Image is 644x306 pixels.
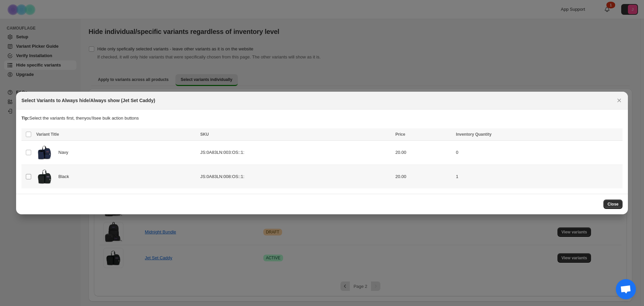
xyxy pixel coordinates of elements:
td: 1 [454,165,623,188]
p: Select the variants first, then you'll see bulk action buttons [21,115,623,122]
strong: Tip: [21,116,30,121]
span: Navy [58,149,72,156]
span: Inventory Quantity [456,132,491,137]
button: Close [603,200,623,209]
div: Open chat [616,279,636,299]
td: JS:0A83LN:008:OS::1: [198,165,393,188]
span: Black [58,173,73,180]
td: 20.00 [393,141,454,165]
button: Close [614,96,624,105]
h2: Select Variants to Always hide/Always show (Jet Set Caddy) [21,97,155,104]
td: JS:0A83LN:003:OS::1: [198,141,393,165]
img: JS0A83LN008-FRONT_bd809b8c-b531-4053-a99a-6f9fc03f0971.webp [36,167,53,186]
td: 0 [454,141,623,165]
img: JS0A83LN003-FRONT_55698e82-9834-43a8-9d8c-fe718652f372.webp [36,143,53,162]
span: SKU [200,132,209,137]
span: Price [395,132,405,137]
td: 20.00 [393,165,454,188]
span: Close [607,202,619,207]
span: Variant Title [36,132,59,137]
